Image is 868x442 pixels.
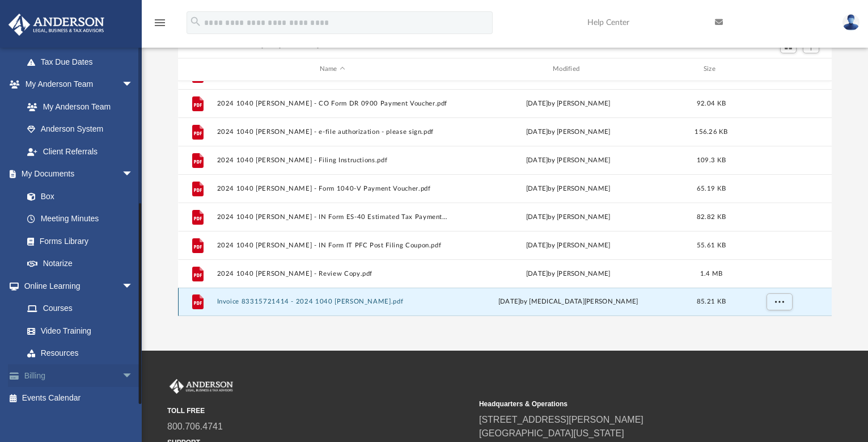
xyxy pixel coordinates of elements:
[167,422,223,431] a: 800.706.4741
[453,240,684,250] div: [DATE] by [PERSON_NAME]
[700,270,723,276] span: 1.4 MB
[8,387,150,410] a: Events Calendar
[689,64,734,74] div: Size
[122,163,145,186] span: arrow_drop_down
[5,14,108,36] img: Anderson Advisors Platinum Portal
[8,364,150,387] a: Billingarrow_drop_down
[479,399,783,409] small: Headquarters & Operations
[122,364,145,388] span: arrow_drop_down
[697,157,726,163] span: 109.3 KB
[16,185,139,208] a: Box
[16,208,145,230] a: Meeting Minutes
[189,15,202,28] i: search
[8,275,145,297] a: Online Learningarrow_drop_down
[16,230,139,252] a: Forms Library
[16,297,145,320] a: Courses
[453,297,684,307] div: [DATE] by [MEDICAL_DATA][PERSON_NAME]
[217,213,448,221] button: 2024 1040 [PERSON_NAME] - IN Form ES-40 Estimated Tax Payment.pdf
[697,185,726,191] span: 65.19 KB
[8,73,145,96] a: My Anderson Teamarrow_drop_down
[217,157,448,164] button: 2024 1040 [PERSON_NAME] - Filing Instructions.pdf
[16,118,145,141] a: Anderson System
[739,64,818,74] div: id
[217,298,448,305] button: Invoice 83315721414 - 2024 1040 [PERSON_NAME].pdf
[122,275,145,298] span: arrow_drop_down
[453,127,684,137] div: [DATE] by [PERSON_NAME]
[16,252,145,275] a: Notarize
[697,242,726,248] span: 55.61 KB
[167,406,471,416] small: TOLL FREE
[178,81,832,316] div: grid
[217,185,448,192] button: 2024 1040 [PERSON_NAME] - Form 1040-V Payment Voucher.pdf
[16,50,150,73] a: Tax Due Dates
[452,64,684,74] div: Modified
[217,100,448,107] button: 2024 1040 [PERSON_NAME] - CO Form DR 0900 Payment Voucher.pdf
[122,73,145,96] span: arrow_drop_down
[767,293,793,310] button: More options
[217,242,448,249] button: 2024 1040 [PERSON_NAME] - IN Form IT PFC Post Filing Coupon.pdf
[479,428,624,438] a: [GEOGRAPHIC_DATA][US_STATE]
[697,100,726,106] span: 92.04 KB
[217,64,448,74] div: Name
[183,64,211,74] div: id
[697,213,726,220] span: 82.82 KB
[453,268,684,279] div: [DATE] by [PERSON_NAME]
[453,183,684,193] div: [DATE] by [PERSON_NAME]
[453,212,684,222] div: [DATE] by [PERSON_NAME]
[842,14,859,31] img: User Pic
[8,163,145,186] a: My Documentsarrow_drop_down
[217,128,448,136] button: 2024 1040 [PERSON_NAME] - e-file authorization - please sign.pdf
[153,22,167,30] a: menu
[153,16,167,30] i: menu
[16,95,139,118] a: My Anderson Team
[695,128,727,134] span: 156.26 KB
[217,270,448,277] button: 2024 1040 [PERSON_NAME] - Review Copy.pdf
[697,298,726,305] span: 85.21 KB
[16,140,145,163] a: Client Referrals
[167,379,235,394] img: Anderson Advisors Platinum Portal
[16,342,145,365] a: Resources
[479,415,643,424] a: [STREET_ADDRESS][PERSON_NAME]
[16,319,139,342] a: Video Training
[453,155,684,165] div: [DATE] by [PERSON_NAME]
[453,98,684,108] div: [DATE] by [PERSON_NAME]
